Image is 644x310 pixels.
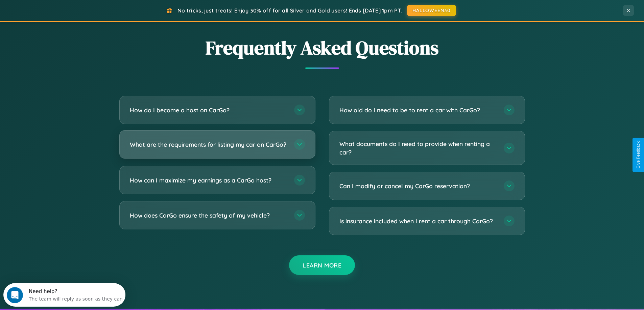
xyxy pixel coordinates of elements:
h3: How old do I need to be to rent a car with CarGo? [339,106,497,114]
iframe: Intercom live chat discovery launcher [3,283,125,307]
h2: Frequently Asked Questions [119,35,525,61]
h3: What are the requirements for listing my car on CarGo? [130,140,287,149]
h3: What documents do I need to provide when renting a car? [339,140,497,156]
iframe: Intercom live chat [7,287,23,303]
h3: Is insurance included when I rent a car through CarGo? [339,217,497,225]
div: Open Intercom Messenger [3,3,126,21]
h3: Can I modify or cancel my CarGo reservation? [339,182,497,190]
span: No tricks, just treats! Enjoy 30% off for all Silver and Gold users! Ends [DATE] 1pm PT. [177,7,402,14]
h3: How does CarGo ensure the safety of my vehicle? [130,211,287,220]
div: The team will reply as soon as they can [25,11,119,18]
button: Learn More [289,255,355,275]
h3: How do I become a host on CarGo? [130,106,287,114]
h3: How can I maximize my earnings as a CarGo host? [130,176,287,185]
button: HALLOWEEN30 [407,5,456,16]
div: Give Feedback [636,141,641,169]
div: Need help? [25,6,119,11]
